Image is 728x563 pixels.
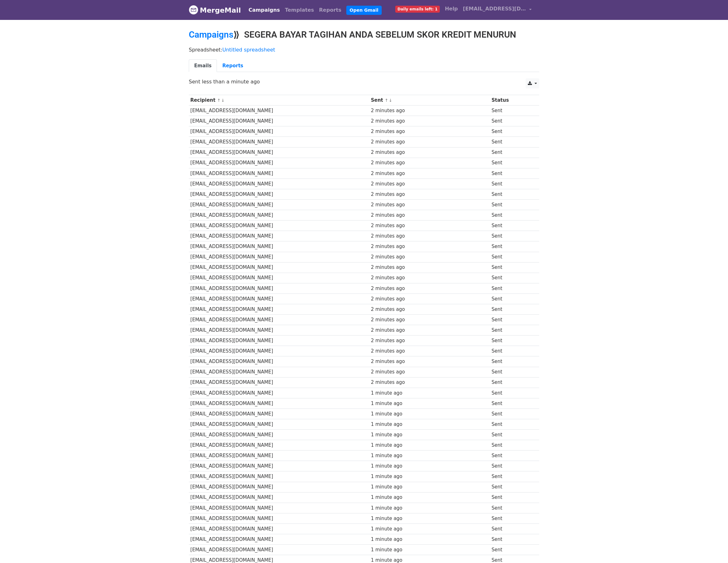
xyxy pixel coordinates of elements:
td: Sent [490,241,533,252]
td: Sent [490,388,533,398]
a: Open Gmail [346,6,381,15]
div: 2 minutes ago [371,358,489,365]
td: Sent [490,336,533,346]
div: 2 minutes ago [371,170,489,177]
td: [EMAIL_ADDRESS][DOMAIN_NAME] [189,325,369,336]
div: 2 minutes ago [371,264,489,271]
td: [EMAIL_ADDRESS][DOMAIN_NAME] [189,377,369,388]
td: Sent [490,315,533,325]
div: 1 minute ago [371,546,489,554]
td: Sent [490,168,533,179]
a: Reports [317,4,344,16]
div: 2 minutes ago [371,368,489,376]
td: [EMAIL_ADDRESS][DOMAIN_NAME] [189,137,369,147]
div: 2 minutes ago [371,201,489,209]
div: 2 minutes ago [371,212,489,219]
div: 2 minutes ago [371,159,489,166]
td: [EMAIL_ADDRESS][DOMAIN_NAME] [189,513,369,524]
div: 2 minutes ago [371,222,489,229]
div: 2 minutes ago [371,274,489,281]
td: Sent [490,200,533,210]
td: [EMAIL_ADDRESS][DOMAIN_NAME] [189,482,369,492]
td: [EMAIL_ADDRESS][DOMAIN_NAME] [189,398,369,409]
td: Sent [490,440,533,451]
a: [EMAIL_ADDRESS][DOMAIN_NAME] [460,3,534,17]
td: [EMAIL_ADDRESS][DOMAIN_NAME] [189,221,369,231]
td: [EMAIL_ADDRESS][DOMAIN_NAME] [189,283,369,294]
div: 1 minute ago [371,452,489,459]
td: Sent [490,451,533,461]
td: Sent [490,106,533,116]
div: 1 minute ago [371,400,489,407]
td: [EMAIL_ADDRESS][DOMAIN_NAME] [189,168,369,179]
div: 2 minutes ago [371,337,489,344]
div: 1 minute ago [371,421,489,428]
span: Daily emails left: 1 [395,6,440,13]
div: 1 minute ago [371,505,489,512]
a: MergeMail [189,3,241,17]
h2: ⟫ SEGERA BAYAR TAGIHAN ANDA SEBELUM SKOR KREDIT MENURUN [189,29,539,40]
div: 1 minute ago [371,483,489,491]
div: 1 minute ago [371,473,489,480]
td: Sent [490,116,533,126]
td: [EMAIL_ADDRESS][DOMAIN_NAME] [189,492,369,503]
div: 2 minutes ago [371,107,489,114]
div: 2 minutes ago [371,327,489,334]
div: 2 minutes ago [371,316,489,324]
td: [EMAIL_ADDRESS][DOMAIN_NAME] [189,200,369,210]
td: Sent [490,304,533,314]
td: Sent [490,325,533,336]
td: Sent [490,147,533,158]
td: Sent [490,471,533,482]
td: Sent [490,377,533,388]
div: 2 minutes ago [371,138,489,146]
td: [EMAIL_ADDRESS][DOMAIN_NAME] [189,367,369,377]
th: Status [490,95,533,106]
div: 2 minutes ago [371,348,489,355]
a: ↑ [217,98,221,103]
td: [EMAIL_ADDRESS][DOMAIN_NAME] [189,158,369,168]
td: [EMAIL_ADDRESS][DOMAIN_NAME] [189,210,369,221]
div: 1 minute ago [371,431,489,439]
td: [EMAIL_ADDRESS][DOMAIN_NAME] [189,534,369,545]
td: [EMAIL_ADDRESS][DOMAIN_NAME] [189,189,369,199]
td: Sent [490,189,533,199]
td: Sent [490,492,533,503]
td: Sent [490,356,533,367]
td: [EMAIL_ADDRESS][DOMAIN_NAME] [189,409,369,419]
a: Daily emails left: 1 [393,3,442,15]
p: Spreadsheet: [189,46,539,53]
div: 1 minute ago [371,410,489,418]
td: [EMAIL_ADDRESS][DOMAIN_NAME] [189,315,369,325]
th: Recipient [189,95,369,106]
div: 1 minute ago [371,390,489,397]
td: Sent [490,179,533,189]
a: Templates [282,4,316,16]
td: Sent [490,409,533,419]
td: [EMAIL_ADDRESS][DOMAIN_NAME] [189,356,369,367]
td: [EMAIL_ADDRESS][DOMAIN_NAME] [189,440,369,451]
div: 2 minutes ago [371,295,489,303]
div: 1 minute ago [371,515,489,522]
div: 2 minutes ago [371,253,489,261]
td: Sent [490,513,533,524]
td: [EMAIL_ADDRESS][DOMAIN_NAME] [189,336,369,346]
div: 2 minutes ago [371,191,489,198]
td: Sent [490,482,533,492]
td: Sent [490,210,533,221]
th: Sent [369,95,490,106]
div: 2 minutes ago [371,149,489,156]
td: Sent [490,273,533,283]
td: [EMAIL_ADDRESS][DOMAIN_NAME] [189,241,369,252]
td: [EMAIL_ADDRESS][DOMAIN_NAME] [189,503,369,513]
div: 2 minutes ago [371,285,489,292]
div: 1 minute ago [371,442,489,449]
td: [EMAIL_ADDRESS][DOMAIN_NAME] [189,147,369,158]
td: Sent [490,346,533,356]
td: Sent [490,461,533,471]
td: Sent [490,126,533,137]
a: Help [442,3,460,15]
a: ↓ [389,98,392,103]
div: 2 minutes ago [371,128,489,135]
div: 2 minutes ago [371,118,489,125]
